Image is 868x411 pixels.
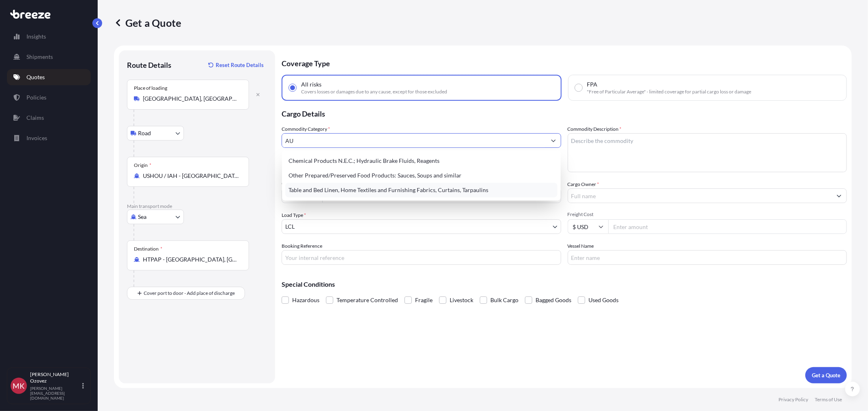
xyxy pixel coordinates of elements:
[568,211,847,218] span: Freight Cost
[536,294,571,306] span: Bagged Goods
[490,294,518,306] span: Bulk Cargo
[26,53,53,61] p: Shipments
[285,154,557,168] div: Chemical Products N.E.C.; Hydraulic Brake Fluids, Reagents
[282,281,847,288] p: Special Conditions
[285,154,557,197] div: Suggestions
[282,180,561,187] span: Commodity Value
[292,294,319,306] span: Hazardous
[337,294,398,306] span: Temperature Controlled
[282,211,306,219] span: Load Type
[134,162,151,169] div: Origin
[127,126,184,141] button: Select transport
[608,219,847,234] input: Enter amount
[568,188,832,203] input: Full name
[587,80,598,89] span: FPA
[138,213,146,221] span: Sea
[282,242,322,250] label: Booking Reference
[568,250,847,265] input: Enter name
[282,125,330,133] label: Commodity Category
[26,114,44,122] p: Claims
[26,93,46,102] p: Policies
[144,289,235,297] span: Cover port to door - Add place of discharge
[143,255,239,264] input: Destination
[127,210,184,224] button: Select transport
[587,89,752,95] span: "Free of Particular Average" - limited coverage for partial cargo loss or damage
[30,371,81,384] p: [PERSON_NAME] Ozovez
[13,382,25,390] span: MK
[588,294,619,306] span: Used Goods
[778,396,808,403] p: Privacy Policy
[568,125,622,133] label: Commodity Description
[450,294,473,306] span: Livestock
[134,246,162,252] div: Destination
[127,60,171,70] p: Route Details
[143,172,239,180] input: Origin
[216,61,264,69] p: Reset Route Details
[26,134,47,142] p: Invoices
[134,85,167,91] div: Place of loading
[26,73,45,81] p: Quotes
[301,89,447,95] span: Covers losses or damages due to any cause, except for those excluded
[812,371,840,379] p: Get a Quote
[282,101,847,125] p: Cargo Details
[285,183,557,197] div: Table and Bed Linen, Home Textiles and Furnishing Fabrics, Curtains, Tarpaulins
[138,129,151,137] span: Road
[282,133,546,148] input: Select a commodity type
[127,203,267,210] p: Main transport mode
[815,396,842,403] p: Terms of Use
[114,16,181,29] p: Get a Quote
[285,223,295,231] span: LCL
[568,242,594,250] label: Vessel Name
[143,95,239,103] input: Place of loading
[30,386,81,400] p: [PERSON_NAME][EMAIL_ADDRESS][DOMAIN_NAME]
[546,133,561,148] button: Show suggestions
[301,80,321,89] span: All risks
[832,188,846,203] button: Show suggestions
[568,180,599,188] label: Cargo Owner
[282,250,561,265] input: Your internal reference
[285,168,557,183] div: Other Prepared/Preserved Food Products: Sauces, Soups and similar
[415,294,433,306] span: Fragile
[26,32,46,41] p: Insights
[282,50,847,75] p: Coverage Type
